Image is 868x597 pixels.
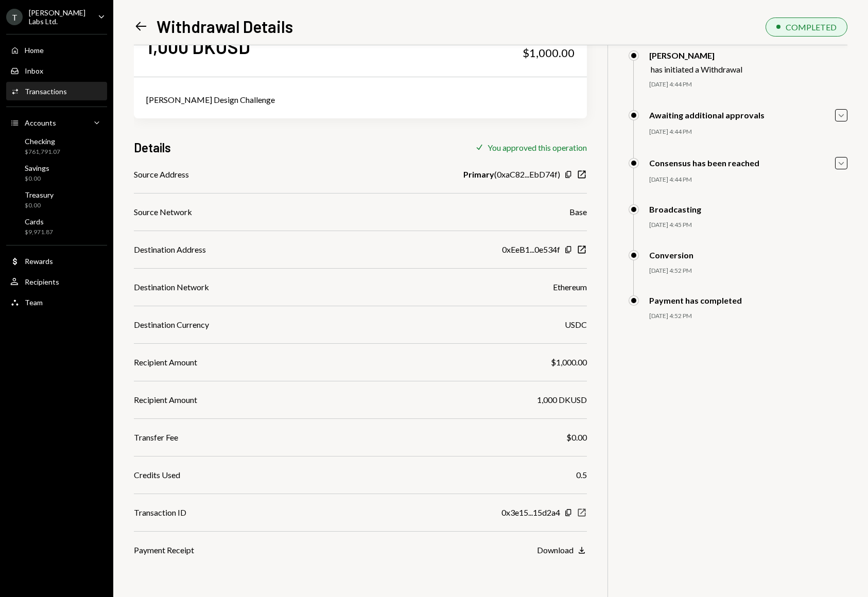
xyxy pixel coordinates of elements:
div: Consensus has been reached [649,158,759,168]
a: Cards$9,971.87 [6,214,107,239]
div: 0x3e15...15d2a4 [501,506,560,519]
a: Inbox [6,61,107,80]
div: Accounts [25,118,56,127]
b: Primary [463,168,494,181]
div: COMPLETED [786,22,837,32]
div: Savings [25,164,49,172]
div: $1,000.00 [551,356,587,368]
h3: Details [134,139,171,156]
a: Accounts [6,113,107,132]
div: $9,971.87 [25,228,53,237]
div: USDC [565,319,587,331]
div: Payment Receipt [134,544,194,556]
div: [PERSON_NAME] Design Challenge [146,94,575,106]
a: Transactions [6,82,107,100]
a: Recipients [6,272,107,291]
div: 1,000 DKUSD [537,394,587,406]
div: 1,000 DKUSD [146,35,250,58]
div: [DATE] 4:44 PM [649,175,847,184]
div: [DATE] 4:44 PM [649,80,847,89]
div: 0xEeB1...0e534f [502,243,560,256]
div: Recipients [25,277,59,286]
a: Treasury$0.00 [6,187,107,212]
a: Home [6,41,107,59]
div: Cards [25,217,53,226]
div: Transactions [25,87,67,96]
div: Inbox [25,66,43,75]
div: Credits Used [134,469,180,481]
button: Download [537,545,587,556]
div: Destination Address [134,243,206,256]
div: Broadcasting [649,204,701,214]
div: Base [569,206,587,218]
div: $0.00 [25,174,49,183]
a: Rewards [6,252,107,270]
h1: Withdrawal Details [157,16,293,37]
div: Recipient Amount [134,356,197,368]
a: Checking$761,791.07 [6,134,107,159]
div: Download [537,545,574,555]
div: Destination Currency [134,319,209,331]
div: ( 0xaC82...EbD74f ) [463,168,560,181]
div: Source Network [134,206,192,218]
div: has initiated a Withdrawal [651,64,742,74]
div: Awaiting additional approvals [649,110,765,120]
div: Payment has completed [649,295,742,305]
div: T [6,9,23,25]
div: Transfer Fee [134,431,178,444]
div: Rewards [25,257,53,266]
div: 0.5 [576,469,587,481]
div: Ethereum [553,281,587,293]
a: Savings$0.00 [6,161,107,185]
div: $0.00 [566,431,587,444]
div: Source Address [134,168,189,181]
div: Recipient Amount [134,394,197,406]
div: Home [25,46,44,55]
div: [DATE] 4:45 PM [649,221,847,230]
div: You approved this operation [488,143,587,152]
div: Transaction ID [134,506,186,519]
div: $0.00 [25,201,54,210]
div: [DATE] 4:52 PM [649,312,847,321]
div: $1,000.00 [523,46,575,60]
div: Team [25,298,43,307]
div: Destination Network [134,281,209,293]
div: $761,791.07 [25,148,60,156]
div: Conversion [649,250,693,260]
div: [PERSON_NAME] [649,50,742,60]
div: Treasury [25,190,54,199]
div: [PERSON_NAME] Labs Ltd. [29,8,90,26]
div: Checking [25,137,60,146]
a: Team [6,293,107,311]
div: [DATE] 4:44 PM [649,128,847,136]
div: [DATE] 4:52 PM [649,267,847,275]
